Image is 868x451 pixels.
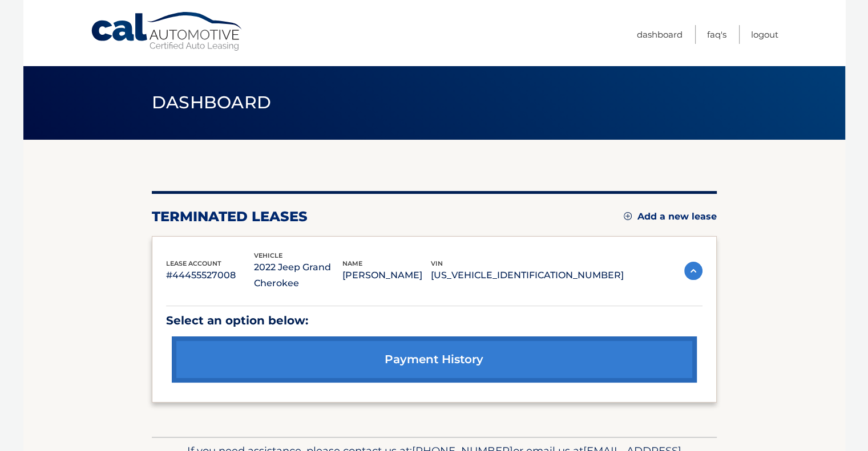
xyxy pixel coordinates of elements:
[624,212,632,220] img: add.svg
[637,25,683,44] a: Dashboard
[166,311,703,331] p: Select an option below:
[152,92,272,113] span: Dashboard
[166,259,221,267] span: lease account
[751,25,778,44] a: Logout
[624,211,717,222] a: Add a new lease
[431,259,443,267] span: vin
[152,208,308,225] h2: terminated leases
[172,336,697,383] a: payment history
[254,259,342,291] p: 2022 Jeep Grand Cherokee
[342,267,431,283] p: [PERSON_NAME]
[342,259,362,267] span: name
[707,25,726,44] a: FAQ's
[684,262,703,280] img: accordion-active.svg
[431,267,624,283] p: [US_VEHICLE_IDENTIFICATION_NUMBER]
[254,251,282,259] span: vehicle
[166,267,255,283] p: #44455527008
[90,11,244,52] a: Cal Automotive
